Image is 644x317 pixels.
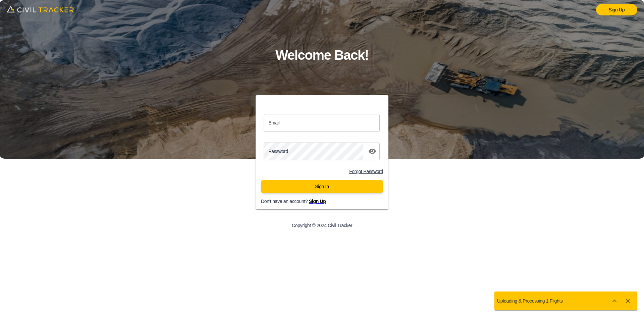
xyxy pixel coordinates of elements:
h1: Welcome Back! [275,44,369,66]
a: Sign Up [309,199,326,204]
p: Copyright © 2024 Civil Tracker [292,223,352,228]
button: Sign In [261,180,383,193]
button: Show more [608,294,621,308]
a: Forgot Password [349,169,383,174]
input: email [264,114,380,132]
button: toggle password visibility [366,145,379,158]
p: Uploading & Processing 1 Flights [497,298,563,304]
p: Don't have an account? [261,199,394,204]
a: Sign Up [596,4,637,15]
img: logo [7,3,74,15]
